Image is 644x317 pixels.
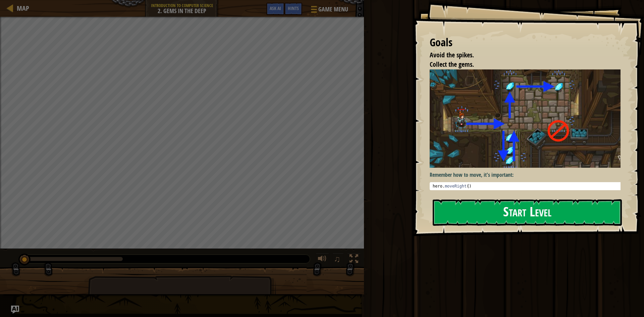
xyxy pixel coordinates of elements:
img: Gems in the deep [430,69,626,168]
button: Start Level [433,199,622,226]
span: Ask AI [270,5,281,11]
span: Collect the gems. [430,60,474,69]
span: Map [17,4,29,13]
li: Collect the gems. [421,60,619,69]
li: Avoid the spikes. [421,50,619,60]
span: Game Menu [318,5,348,14]
span: Hints [288,5,299,11]
button: Adjust volume [316,253,329,267]
button: Ask AI [11,306,19,314]
span: ♫ [334,254,340,264]
p: Remember how to move, it's important: [430,171,626,179]
span: Avoid the spikes. [430,50,474,59]
a: Map [13,4,29,13]
button: ♫ [332,253,344,267]
div: Goals [430,35,621,50]
button: Ask AI [266,3,284,15]
button: Game Menu [306,3,352,18]
button: Toggle fullscreen [347,253,361,267]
